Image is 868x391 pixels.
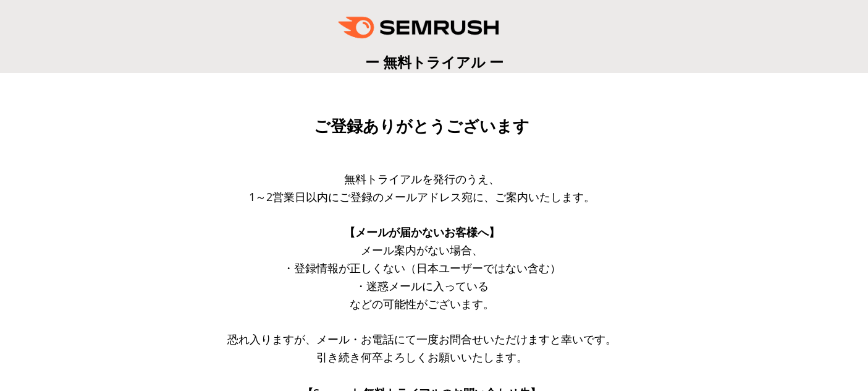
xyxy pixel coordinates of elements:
[361,243,483,257] span: メール案内がない場合、
[316,350,528,364] span: 引き続き何卒よろしくお願いいたします。
[227,332,617,346] span: 恐れ入りますが、メール・お電話にて一度お問合せいただけますと幸いです。
[314,117,529,135] span: ご登録ありがとうございます
[355,278,489,293] span: ・迷惑メールに入っている
[249,189,595,204] span: 1～2営業日以内にご登録のメールアドレス宛に、ご案内いたします。
[344,171,500,186] span: 無料トライアルを発行のうえ、
[344,225,500,239] span: 【メールが届かないお客様へ】
[283,260,561,275] span: ・登録情報が正しくない（日本ユーザーではない含む）
[365,52,504,72] span: ー 無料トライアル ー
[350,296,494,311] span: などの可能性がございます。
